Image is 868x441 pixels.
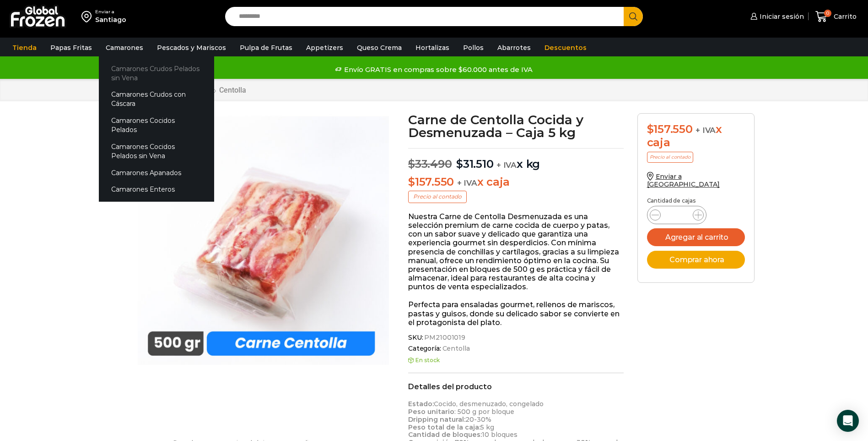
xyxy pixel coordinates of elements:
strong: Estado: [408,400,434,408]
p: Cantidad de cajas [647,198,745,204]
strong: Peso total de la caja: [408,423,480,431]
span: SKU: [408,334,624,342]
span: + IVA [457,178,477,187]
span: $ [647,122,654,136]
a: Camarones Cocidos Pelados sin Vena [99,138,214,164]
bdi: 157.550 [647,122,693,136]
p: x caja [408,176,624,189]
span: Categoría: [408,345,624,353]
button: Comprar ahora [647,251,745,269]
strong: Dripping natural: [408,415,465,424]
a: Pescados y Mariscos [152,39,231,56]
div: Open Intercom Messenger [837,410,859,432]
a: Pulpa de Frutas [235,39,297,56]
div: Enviar a [95,9,126,15]
strong: Cantidad de bloques: [408,430,482,439]
a: Enviar a [GEOGRAPHIC_DATA] [647,172,720,188]
span: $ [408,175,415,188]
a: 0 Carrito [813,6,859,28]
bdi: 31.510 [456,157,493,171]
span: PM21001019 [423,334,465,342]
a: Centolla [219,86,247,94]
p: Nuestra Carne de Centolla Desmenuzada es una selección premium de carne cocida de cuerpo y patas,... [408,212,624,292]
a: Centolla [441,345,470,353]
a: Queso Crema [352,39,406,56]
button: Search button [624,7,643,26]
h2: Detalles del producto [408,382,624,391]
a: Appetizers [302,39,348,56]
span: + IVA [695,126,716,135]
span: $ [408,157,415,171]
a: Camarones Enteros [99,181,214,198]
a: Abarrotes [493,39,535,56]
strong: Peso unitario [408,408,454,416]
p: Perfecta para ensaladas gourmet, rellenos de mariscos, pastas y guisos, donde su delicado sabor s... [408,300,624,327]
a: Pollos [458,39,488,56]
div: x caja [647,123,745,149]
a: Tienda [8,39,41,56]
span: + IVA [496,160,517,170]
p: Precio al contado [408,191,467,203]
a: Papas Fritas [46,39,97,56]
span: Carrito [831,12,857,21]
button: Agregar al carrito [647,228,745,246]
input: Product quantity [668,209,685,221]
p: En stock [408,357,624,364]
span: Iniciar sesión [757,12,804,21]
a: Camarones [101,39,148,56]
bdi: 157.550 [408,175,454,188]
p: Precio al contado [647,152,693,163]
p: x kg [408,148,624,171]
a: Camarones Crudos con Cáscara [99,86,214,112]
bdi: 33.490 [408,157,452,171]
a: Camarones Crudos Pelados sin Vena [99,60,214,86]
a: Camarones Cocidos Pelados [99,112,214,138]
span: 0 [824,10,831,17]
a: Descuentos [540,39,591,56]
a: Camarones Apanados [99,164,214,181]
div: Santiago [95,15,126,24]
h1: Carne de Centolla Cocida y Desmenuzada – Caja 5 kg [408,113,624,139]
a: Hortalizas [411,39,454,56]
a: Iniciar sesión [748,7,804,26]
img: address-field-icon.svg [81,9,95,24]
span: $ [456,157,463,171]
